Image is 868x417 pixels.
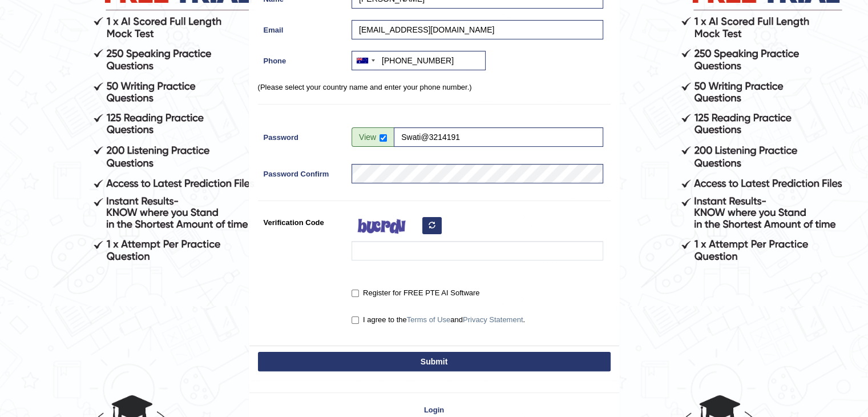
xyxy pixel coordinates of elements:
p: (Please select your country name and enter your phone number.) [258,82,611,93]
label: Password Confirm [258,164,346,179]
input: +61 412 345 678 [352,51,486,70]
a: Terms of Use [407,315,451,324]
label: Register for FREE PTE AI Software [352,287,479,299]
a: Privacy Statement [463,315,523,324]
button: Submit [258,352,611,371]
a: Login [249,404,619,415]
label: I agree to the and . [352,314,525,326]
label: Verification Code [258,212,346,228]
label: Email [258,20,346,35]
input: I agree to theTerms of UseandPrivacy Statement. [352,316,359,324]
label: Phone [258,51,346,66]
input: Show/Hide Password [380,134,387,142]
input: Register for FREE PTE AI Software [352,290,359,297]
label: Password [258,127,346,143]
div: Australia: +61 [352,51,378,70]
